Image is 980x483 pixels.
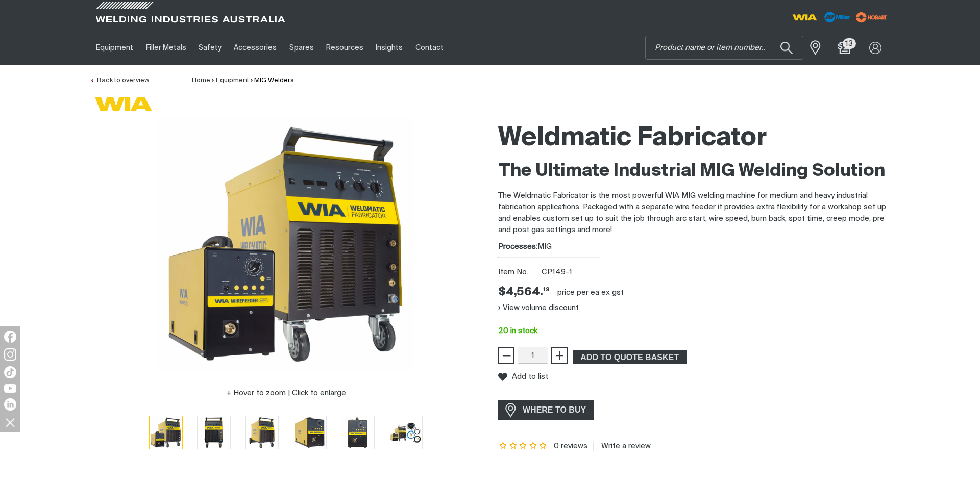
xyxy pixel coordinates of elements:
[498,400,594,419] a: WHERE TO BUY
[341,416,374,449] img: Weldmatic Fabricator
[149,416,183,449] button: Go to slide 1
[498,267,540,278] span: Item No.
[389,416,422,448] img: Weldmatic Fabricator
[498,241,890,253] div: MIG
[498,160,890,183] h2: The Ultimate Industrial MIG Welding Solution
[220,387,352,399] button: Hover to zoom | Click to enlarge
[341,416,375,449] button: Go to slide 5
[90,30,690,65] nav: Main
[293,416,327,449] button: Go to slide 4
[192,30,228,65] a: Safety
[370,30,409,65] a: Insights
[646,36,803,59] input: Product name or item number...
[409,30,450,65] a: Contact
[246,416,278,449] img: Weldmatic Fabricator
[498,327,537,335] span: 20 in stock
[150,416,182,449] img: Weldmatic Fabricator
[853,10,890,25] img: miller
[293,416,326,449] img: Weldmatic Fabricator
[4,366,16,378] img: TikTok
[158,117,413,372] img: Weldmatic Fabricator
[542,268,572,276] span: CP149-1
[769,36,804,60] button: Search products
[555,347,565,364] span: +
[90,30,139,65] a: Equipment
[245,416,279,449] button: Go to slide 3
[573,350,687,364] button: Add Weldmatic Fabricator to the shopping cart
[512,372,548,381] span: Add to list
[543,287,550,292] sup: 19
[498,443,548,450] span: Rating: {0}
[601,288,624,298] div: ex gst
[574,350,685,364] span: ADD TO QUOTE BASKET
[502,347,511,364] span: −
[4,384,16,393] img: YouTube
[90,77,149,84] a: Back to overview of MIG Welders
[498,243,537,250] strong: Processes:
[320,30,370,65] a: Resources
[192,77,210,84] a: Home
[593,442,651,451] a: Write a review
[4,348,16,361] img: Instagram
[4,331,16,343] img: Facebook
[516,402,593,418] span: WHERE TO BUY
[254,77,294,84] a: MIG Welders
[197,416,231,449] button: Go to slide 2
[554,442,587,450] span: 0 reviews
[498,285,550,300] div: Price
[2,414,19,431] img: hide socials
[498,190,890,236] p: The Weldmatic Fabricator is the most powerful WIA MIG welding machine for medium and heavy indust...
[389,416,423,449] button: Go to slide 6
[192,75,294,86] nav: Breadcrumb
[198,416,230,449] img: Weldmatic Fabricator
[498,285,550,300] span: $4,564.
[557,288,599,298] div: price per EA
[4,398,16,411] img: LinkedIn
[216,77,249,84] a: Equipment
[498,372,548,382] button: Add to list
[139,30,192,65] a: Filler Metals
[498,122,890,155] h1: Weldmatic Fabricator
[228,30,283,65] a: Accessories
[283,30,320,65] a: Spares
[498,300,579,316] button: View volume discount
